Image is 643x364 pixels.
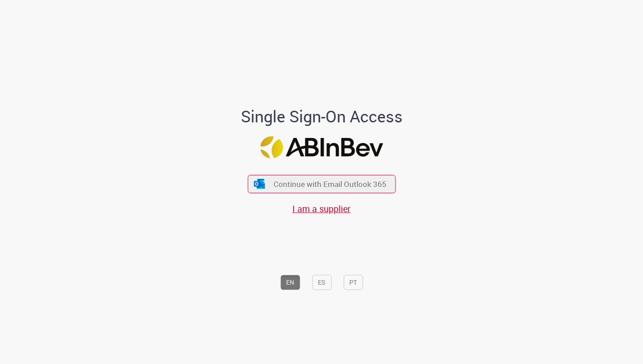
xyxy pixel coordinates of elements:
button: PT [343,275,363,290]
span: Continue with Email Outlook 365 [274,179,387,189]
h1: Single Sign-On Access [197,108,446,126]
button: ícone Azure/Microsoft 360 Continue with Email Outlook 365 [248,175,395,193]
img: ícone Azure/Microsoft 360 [253,179,266,188]
button: ES [312,275,331,290]
a: I am a supplier [292,203,351,215]
img: Logo ABInBev [260,136,383,158]
button: EN [280,275,300,290]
